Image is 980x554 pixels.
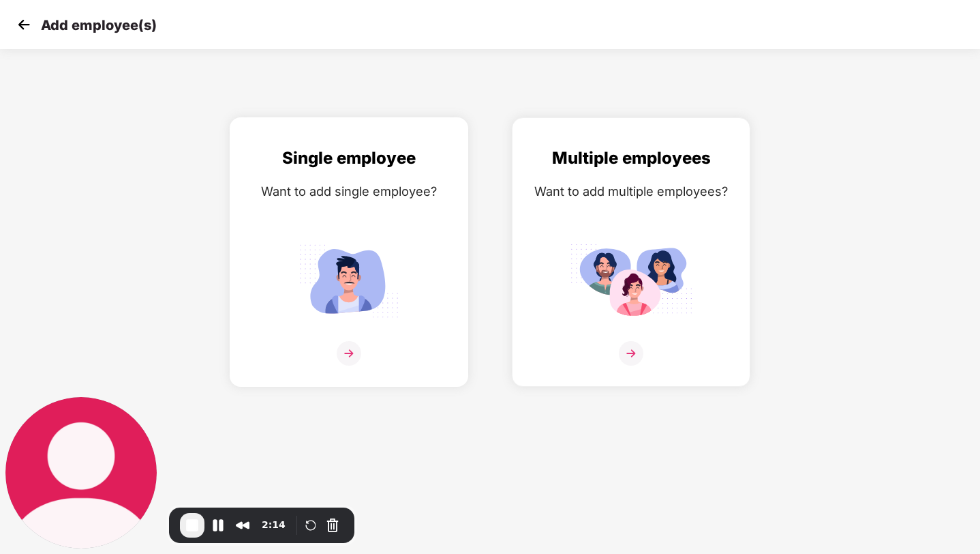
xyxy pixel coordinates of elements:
div: Want to add multiple employees? [526,181,736,201]
img: svg+xml;base64,PHN2ZyB4bWxucz0iaHR0cDovL3d3dy53My5vcmcvMjAwMC9zdmciIHdpZHRoPSIzMCIgaGVpZ2h0PSIzMC... [14,14,34,35]
img: svg+xml;base64,PHN2ZyB4bWxucz0iaHR0cDovL3d3dy53My5vcmcvMjAwMC9zdmciIHdpZHRoPSIzNiIgaGVpZ2h0PSIzNi... [619,341,643,366]
div: Multiple employees [526,145,736,171]
img: svg+xml;base64,PHN2ZyB4bWxucz0iaHR0cDovL3d3dy53My5vcmcvMjAwMC9zdmciIGlkPSJNdWx0aXBsZV9lbXBsb3llZS... [570,238,692,323]
div: Want to add single employee? [244,181,454,201]
div: Single employee [244,145,454,171]
p: Add employee(s) [41,17,157,33]
img: svg+xml;base64,PHN2ZyB4bWxucz0iaHR0cDovL3d3dy53My5vcmcvMjAwMC9zdmciIGlkPSJTaW5nbGVfZW1wbG95ZWUiIH... [288,238,410,323]
img: svg+xml;base64,PHN2ZyB4bWxucz0iaHR0cDovL3d3dy53My5vcmcvMjAwMC9zdmciIHdpZHRoPSIzNiIgaGVpZ2h0PSIzNi... [337,341,361,366]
